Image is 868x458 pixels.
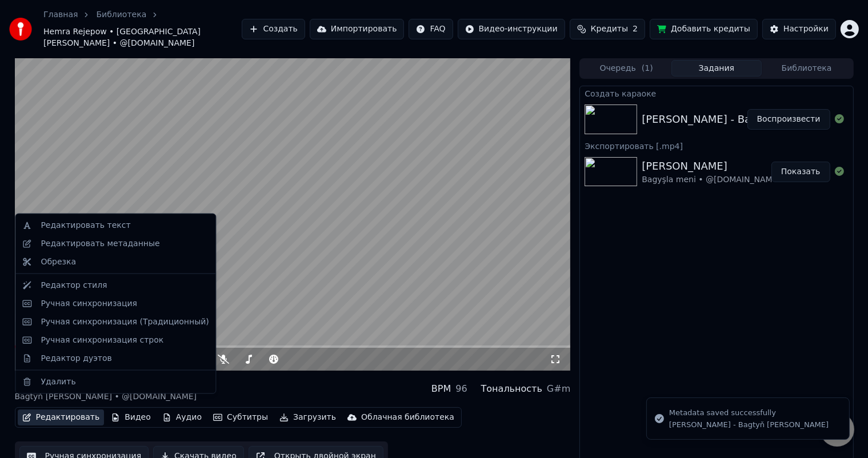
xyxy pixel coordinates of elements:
div: Ручная синхронизация (Традиционный) [41,316,209,328]
button: Задания [671,60,762,77]
div: 96 [455,382,467,396]
div: Редактировать метаданные [41,238,159,250]
button: Воспроизвести [747,109,830,130]
div: Ручная синхронизация [41,298,137,310]
div: Редактор стиля [41,280,107,291]
button: Редактировать [18,409,105,425]
div: G#m [547,382,570,396]
div: Bagtyň [PERSON_NAME] • @[DOMAIN_NAME] [15,391,197,403]
button: FAQ [409,19,453,39]
button: Субтитры [209,409,273,425]
button: Очередь [581,60,671,77]
button: Создать [242,19,305,39]
button: Аудио [158,409,206,425]
div: BPM [431,382,451,396]
span: Кредиты [591,23,628,35]
div: Редактор дуэтов [41,352,111,364]
button: Видео-инструкции [458,19,565,39]
span: ( 1 ) [642,63,653,74]
a: Главная [43,9,78,21]
nav: breadcrumb [43,9,242,49]
div: Metadata saved successfully [669,407,829,419]
button: Импортировать [310,19,405,39]
div: Создать караоке [580,86,853,100]
button: Библиотека [762,60,852,77]
div: [PERSON_NAME] - Bagtyň [PERSON_NAME] [642,111,863,127]
div: Облачная библиотека [361,412,454,423]
span: 2 [633,23,638,35]
div: Настройки [783,23,829,35]
button: Кредиты2 [570,19,645,39]
div: [PERSON_NAME] [642,158,781,174]
div: Редактировать текст [41,220,130,231]
div: Ручная синхронизация строк [41,335,163,346]
button: Добавить кредиты [650,19,758,39]
div: Удалить [41,376,75,387]
div: Обрезка [41,256,76,268]
div: Bagyşla meni • @[DOMAIN_NAME] [642,174,781,186]
span: Hemra Rejepow • [GEOGRAPHIC_DATA] [PERSON_NAME] • @[DOMAIN_NAME] [43,26,242,49]
button: Видео [106,409,155,425]
div: Тональность [481,382,542,396]
img: youka [9,18,32,41]
button: Настройки [762,19,836,39]
div: Экспортировать [.mp4] [580,139,853,152]
div: [PERSON_NAME] - Bagtyň [PERSON_NAME] [669,420,829,430]
a: Библиотека [96,9,146,21]
button: Загрузить [275,409,341,425]
button: Показать [771,162,830,182]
